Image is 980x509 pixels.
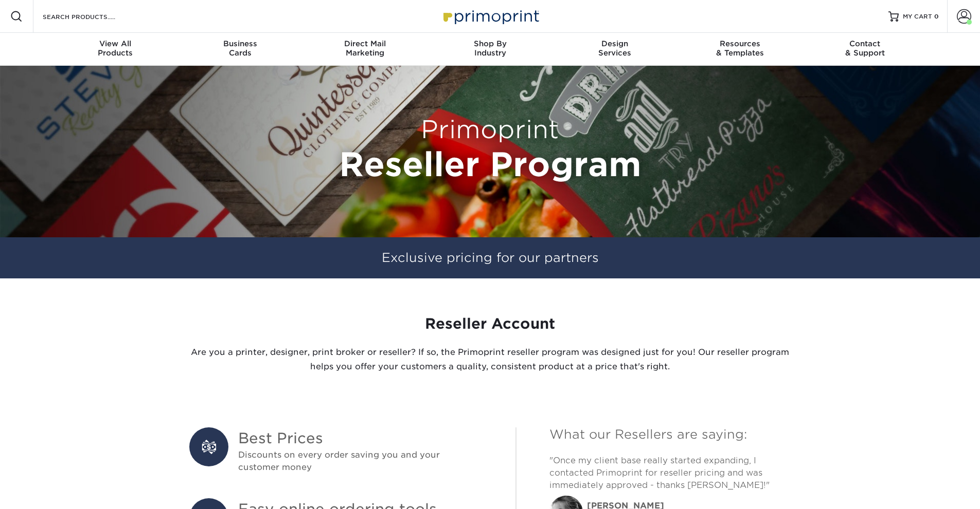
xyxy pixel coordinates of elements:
[678,39,803,58] div: & Templates
[182,237,799,278] div: Exclusive pricing for our partners
[803,39,928,58] div: & Support
[553,33,678,66] a: DesignServices
[803,39,928,48] span: Contact
[53,33,178,66] a: View AllProducts
[189,427,483,474] li: Discounts on every order saving you and your customer money
[302,39,427,58] div: Marketing
[553,39,678,58] div: Services
[53,39,178,58] div: Products
[177,33,302,66] a: BusinessCards
[189,345,791,374] p: Are you a printer, designer, print broker or reseller? If so, the Primoprint reseller program was...
[427,39,553,58] div: Industry
[549,427,791,442] h4: What our Resellers are saying:
[553,39,678,48] span: Design
[678,39,803,48] span: Resources
[427,39,553,48] span: Shop By
[189,145,791,184] h1: Reseller Program
[803,33,928,66] a: Contact& Support
[189,315,791,333] h3: Reseller Account
[302,33,427,66] a: Direct MailMarketing
[439,5,542,27] img: Primoprint
[53,39,178,48] span: View All
[903,12,932,21] span: MY CART
[42,10,142,23] input: SEARCH PRODUCTS.....
[177,39,302,48] span: Business
[238,427,483,449] span: Best Prices
[189,115,791,145] h2: Primoprint
[549,455,791,492] p: "Once my client base really started expanding, I contacted Primoprint for reseller pricing and wa...
[302,39,427,48] span: Direct Mail
[177,39,302,58] div: Cards
[678,33,803,66] a: Resources& Templates
[934,13,939,20] span: 0
[427,33,553,66] a: Shop ByIndustry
